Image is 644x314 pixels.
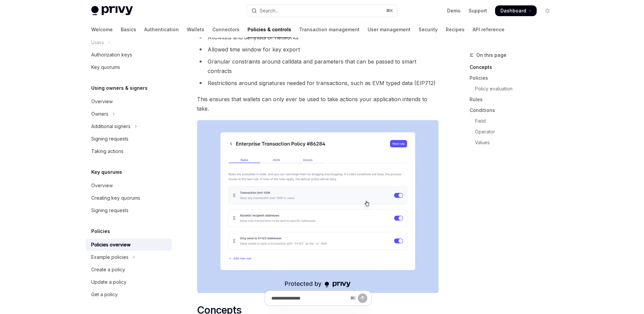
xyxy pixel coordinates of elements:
a: Update a policy [86,276,172,288]
a: Policies [470,73,558,83]
a: Transaction management [299,22,360,38]
div: Example policies [91,253,128,261]
span: This ensures that wallets can only ever be used to take actions your application intends to take. [197,94,439,113]
a: Security [419,22,438,38]
h5: Using owners & signers [91,84,148,92]
a: Rules [470,94,558,105]
a: Operator [470,126,558,137]
a: Dashboard [495,5,537,16]
div: Policies overview [91,241,130,249]
button: Open search [247,5,397,17]
a: Signing requests [86,133,172,145]
div: Signing requests [91,206,128,214]
a: Basics [121,22,136,38]
a: Creating key quorums [86,192,172,204]
a: Demo [447,7,461,14]
a: Create a policy [86,264,172,276]
div: Signing requests [91,135,128,143]
h5: Key quorums [91,168,122,176]
a: Policy evaluation [470,83,558,94]
div: Key quorums [91,63,120,71]
span: ⌘ K [386,8,393,13]
div: Get a policy [91,290,118,299]
div: Authorization keys [91,51,132,59]
a: Support [469,7,487,14]
a: Connectors [212,22,239,38]
a: Policies & controls [248,22,291,38]
span: On this page [476,51,506,59]
a: Get a policy [86,288,172,301]
button: Toggle Additional signers section [86,120,172,132]
a: Concepts [470,62,558,73]
a: Signing requests [86,204,172,217]
li: Allowed time window for key export [197,45,439,54]
button: Toggle Example policies section [86,251,172,263]
div: Overview [91,182,113,190]
div: Update a policy [91,278,126,286]
a: Field [470,116,558,126]
button: Toggle dark mode [542,5,553,16]
div: Creating key quorums [91,194,140,202]
div: Taking actions [91,147,123,155]
a: Authentication [144,22,179,38]
div: Owners [91,110,108,118]
input: Ask a question... [271,291,347,306]
a: Values [470,137,558,148]
a: User management [368,22,411,38]
a: Authorization keys [86,49,172,61]
li: Restrictions around signatures needed for transactions, such as EVM typed data (EIP712) [197,78,439,88]
button: Toggle Owners section [86,108,172,120]
div: Search... [260,7,278,15]
a: API reference [473,22,504,38]
a: Policies overview [86,239,172,251]
div: Overview [91,97,113,106]
a: Overview [86,180,172,192]
a: Taking actions [86,145,172,157]
img: light logo [91,6,133,15]
li: Granular constraints around calldata and parameters that can be passed to smart contracts [197,57,439,76]
div: Additional signers [91,122,130,130]
span: Dashboard [500,7,526,14]
a: Wallets [187,22,204,38]
div: Create a policy [91,266,125,274]
h5: Policies [91,227,110,235]
a: Conditions [470,105,558,116]
img: Managing policies in the Privy Dashboard [197,120,439,293]
button: Send message [358,293,367,303]
a: Recipes [446,22,465,38]
a: Welcome [91,22,113,38]
a: Overview [86,95,172,108]
a: Key quorums [86,61,172,73]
